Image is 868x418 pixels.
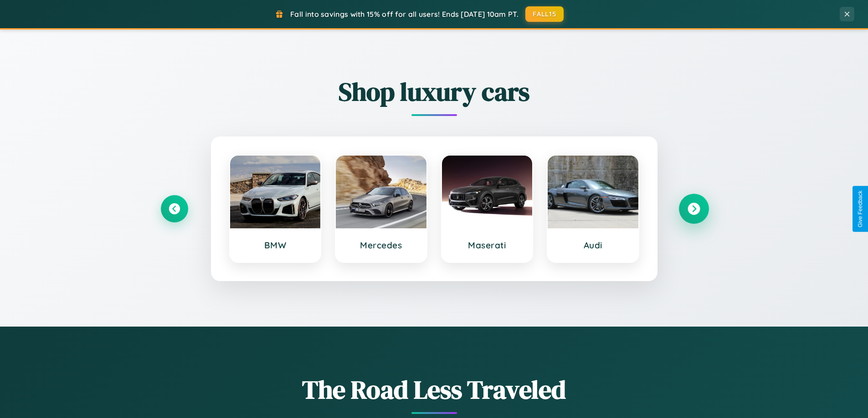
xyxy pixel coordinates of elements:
h1: The Road Less Traveled [161,372,708,407]
h3: BMW [239,240,312,251]
h3: Maserati [451,240,524,251]
h3: Mercedes [345,240,417,251]
h2: Shop luxury cars [161,74,708,109]
div: Give Feedback [857,191,863,227]
span: Fall into savings with 15% off for all users! Ends [DATE] 10am PT. [290,10,519,19]
button: FALL15 [525,6,564,22]
h3: Audi [557,240,629,251]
